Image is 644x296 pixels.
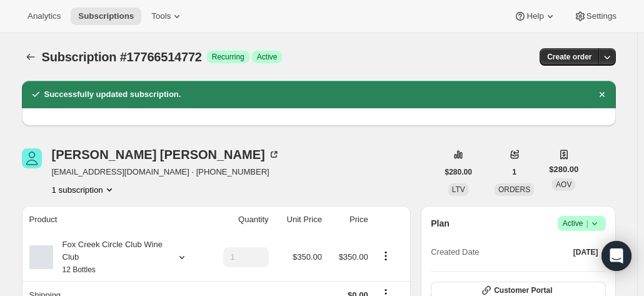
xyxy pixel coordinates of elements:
[144,8,191,25] button: Tools
[273,206,326,233] th: Unit Price
[498,185,530,194] span: ORDERS
[563,217,601,230] span: Active
[586,11,616,21] span: Settings
[63,265,96,274] small: 12 Bottles
[566,243,606,261] button: [DATE]
[526,11,543,21] span: Help
[212,52,244,62] span: Recurring
[445,167,472,177] span: $280.00
[206,206,272,233] th: Quantity
[22,206,206,233] th: Product
[566,8,624,25] button: Settings
[556,180,571,189] span: AOV
[71,8,141,25] button: Subscriptions
[549,163,578,176] span: $280.00
[293,252,322,262] span: $350.00
[44,88,181,101] h2: Successfully updated subscription.
[53,238,166,276] div: Fox Creek Circle Club Wine Club
[22,148,42,168] span: Robyn Riddett
[326,206,372,233] th: Price
[593,86,611,103] button: Dismiss notification
[512,167,516,177] span: 1
[431,217,450,230] h2: Plan
[339,252,368,262] span: $350.00
[573,247,598,257] span: [DATE]
[586,218,588,228] span: |
[438,163,480,181] button: $280.00
[28,11,61,21] span: Analytics
[601,241,631,271] div: Open Intercom Messenger
[547,52,591,62] span: Create order
[494,285,552,295] span: Customer Portal
[52,183,116,196] button: Product actions
[78,11,134,21] span: Subscriptions
[20,8,68,25] button: Analytics
[52,166,280,178] span: [EMAIL_ADDRESS][DOMAIN_NAME] · [PHONE_NUMBER]
[151,11,171,21] span: Tools
[431,246,479,258] span: Created Date
[376,249,396,263] button: Product actions
[452,185,465,194] span: LTV
[540,48,599,66] button: Create order
[505,163,524,181] button: 1
[22,48,39,66] button: Subscriptions
[506,8,563,25] button: Help
[257,52,278,62] span: Active
[52,148,280,161] div: [PERSON_NAME] [PERSON_NAME]
[42,50,202,64] span: Subscription #17766514772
